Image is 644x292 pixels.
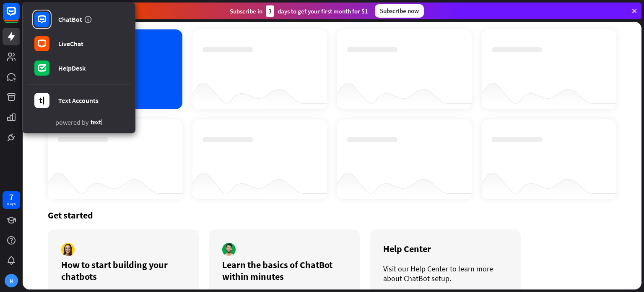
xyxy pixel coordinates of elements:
[61,243,75,256] img: author
[222,259,346,282] div: Learn the basics of ChatBot within minutes
[7,3,32,29] button: Open LiveChat chat widget
[383,243,507,255] div: Help Center
[5,274,18,287] div: N
[48,209,616,221] div: Get started
[61,259,185,282] div: How to start building your chatbots
[3,191,20,209] a: 7 days
[222,243,236,256] img: author
[375,4,424,18] div: Subscribe now
[383,264,507,283] div: Visit our Help Center to learn more about ChatBot setup.
[230,5,368,17] div: Subscribe in days to get your first month for $1
[7,201,16,207] div: days
[9,193,13,201] div: 7
[266,5,274,17] div: 3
